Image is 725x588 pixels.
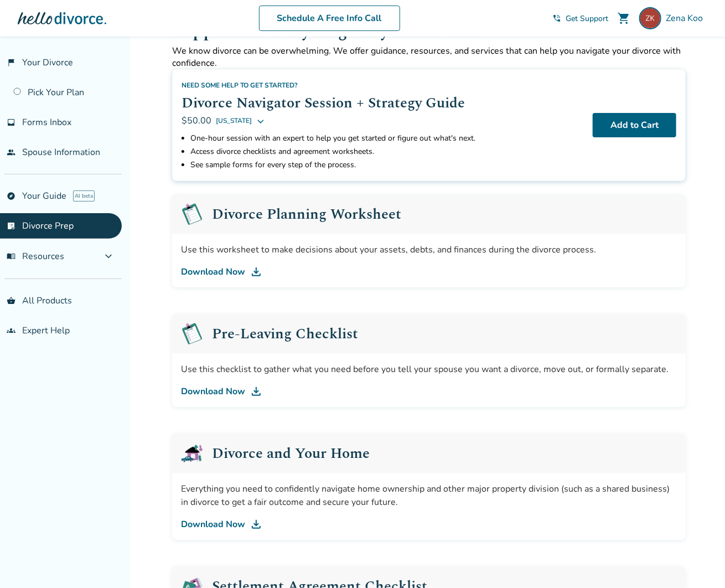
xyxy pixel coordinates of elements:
[593,113,676,137] button: Add to Cart
[172,45,686,69] p: We know divorce can be overwhelming. We offer guidance, resources, and services that can help you...
[7,296,15,305] span: shopping_basket
[250,385,263,398] img: DL
[102,250,115,263] span: expand_more
[182,81,298,90] span: Need some help to get started?
[7,118,15,127] span: inbox
[639,7,661,29] img: zenbonk@gmail.com
[181,518,677,531] a: Download Now
[190,145,584,158] li: Access divorce checklists and agreement worksheets.
[181,363,677,376] div: Use this checklist to gather what you need before you tell your spouse you want a divorce, move o...
[216,114,252,127] span: [US_STATE]
[7,252,15,261] span: menu_book
[666,12,707,24] span: Zena Koo
[181,323,203,345] img: Pre-Leaving Checklist
[181,482,677,509] div: Everything you need to confidently navigate home ownership and other major property division (suc...
[181,385,677,398] a: Download Now
[7,221,15,230] span: list_alt_check
[181,203,203,225] img: Pre-Leaving Checklist
[212,207,401,221] h2: Divorce Planning Worksheet
[181,243,677,256] div: Use this worksheet to make decisions about your assets, debts, and finances during the divorce pr...
[617,12,630,25] span: shopping_cart
[212,327,358,341] h2: Pre-Leaving Checklist
[212,446,370,461] h2: Divorce and Your Home
[7,192,15,200] span: explore
[552,14,561,23] span: phone_in_talk
[190,132,584,145] li: One-hour session with an expert to help you get started or figure out what's next.
[182,92,584,114] h2: Divorce Navigator Session + Strategy Guide
[73,190,95,202] span: AI beta
[552,13,608,24] a: phone_in_talkGet Support
[182,115,211,127] span: $50.00
[190,158,584,172] li: See sample forms for every step of the process.
[7,58,15,67] span: flag_2
[566,13,608,24] span: Get Support
[181,265,677,278] a: Download Now
[7,148,15,157] span: people
[250,518,263,531] img: DL
[181,442,203,465] img: Divorce and Your Home
[259,6,400,31] a: Schedule A Free Info Call
[250,265,263,278] img: DL
[7,326,15,335] span: groups
[216,114,265,127] button: [US_STATE]
[7,250,64,262] span: Resources
[22,116,71,128] span: Forms Inbox
[670,535,725,588] iframe: Chat Widget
